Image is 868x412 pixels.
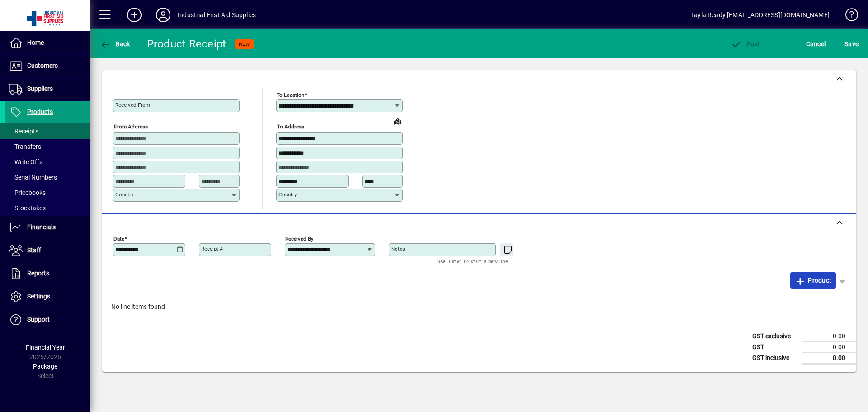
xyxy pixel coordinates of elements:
[27,293,50,300] span: Settings
[844,40,848,47] span: S
[748,352,802,364] td: GST inclusive
[5,185,90,200] a: Pricebooks
[5,55,90,77] a: Customers
[33,363,57,370] span: Package
[178,8,256,22] div: Industrial First Aid Supplies
[27,270,49,277] span: Reports
[113,235,124,242] mat-label: Date
[115,191,133,198] mat-label: Country
[748,341,802,352] td: GST
[746,40,750,47] span: P
[27,246,41,254] span: Staff
[285,235,313,242] mat-label: Received by
[27,223,56,231] span: Financials
[147,37,226,51] div: Product Receipt
[790,272,836,289] button: Product
[9,128,38,135] span: Receipts
[5,308,90,331] a: Support
[802,352,856,364] td: 0.00
[239,41,250,47] span: NEW
[806,37,826,51] span: Cancel
[391,246,405,252] mat-label: Notes
[5,139,90,154] a: Transfers
[9,143,41,150] span: Transfers
[5,262,90,285] a: Reports
[277,92,304,98] mat-label: To location
[27,108,53,115] span: Products
[120,7,149,23] button: Add
[27,85,53,92] span: Suppliers
[839,2,857,31] a: Knowledge Base
[5,200,90,216] a: Stocktakes
[5,239,90,262] a: Staff
[5,78,90,100] a: Suppliers
[691,8,830,22] div: Tayla Ready [EMAIL_ADDRESS][DOMAIN_NAME]
[9,174,57,181] span: Serial Numbers
[27,316,50,323] span: Support
[9,204,46,212] span: Stocktakes
[9,189,46,196] span: Pricebooks
[728,36,762,52] button: Post
[802,331,856,341] td: 0.00
[102,293,856,321] div: No line items found
[391,114,405,128] a: View on map
[90,36,140,52] app-page-header-button: Back
[27,39,44,46] span: Home
[9,158,42,166] span: Write Offs
[5,285,90,308] a: Settings
[5,32,90,54] a: Home
[5,123,90,139] a: Receipts
[26,344,65,351] span: Financial Year
[201,246,223,252] mat-label: Receipt #
[149,7,178,23] button: Profile
[278,191,297,198] mat-label: Country
[748,331,802,341] td: GST exclusive
[804,36,828,52] button: Cancel
[795,273,831,288] span: Product
[115,102,150,108] mat-label: Received From
[100,40,130,47] span: Back
[5,154,90,170] a: Write Offs
[844,37,859,51] span: ave
[802,341,856,352] td: 0.00
[5,170,90,185] a: Serial Numbers
[5,216,90,239] a: Financials
[437,256,508,266] mat-hint: Use 'Enter' to start a new line
[731,40,760,47] span: ost
[842,36,861,52] button: Save
[27,62,58,69] span: Customers
[98,36,132,52] button: Back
